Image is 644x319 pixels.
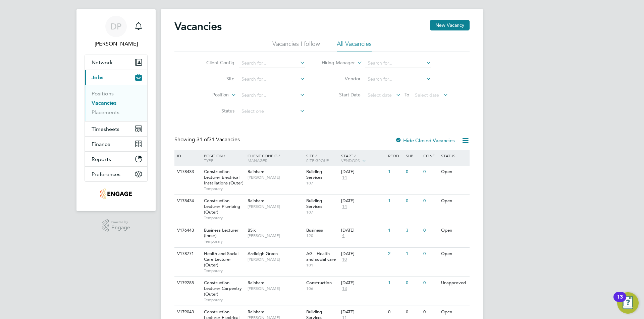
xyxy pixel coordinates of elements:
[175,224,199,237] div: V176443
[92,90,114,97] a: Positions
[204,198,240,215] span: Construction Lecturer Plumbing (Outer)
[386,248,404,260] div: 2
[306,158,329,163] span: Site Group
[85,16,148,48] a: DP[PERSON_NAME]
[92,171,120,177] span: Preferences
[175,150,199,161] div: ID
[248,169,264,174] span: Rainham
[422,306,439,318] div: 0
[85,40,148,48] span: Danielle Page
[306,210,338,215] span: 107
[402,90,411,99] span: To
[322,76,361,82] label: Vendor
[337,40,372,52] li: All Vacancies
[196,108,234,114] label: Status
[196,60,234,66] label: Client Config
[365,59,431,68] input: Search for...
[204,158,213,163] span: Type
[248,198,264,204] span: Rainham
[196,76,234,82] label: Site
[197,136,209,143] span: 31 of
[85,122,147,136] button: Timesheets
[404,166,422,178] div: 0
[404,195,422,207] div: 0
[341,169,385,175] div: [DATE]
[341,309,385,315] div: [DATE]
[306,198,322,209] span: Building Services
[386,195,404,207] div: 1
[322,92,361,98] label: Start Date
[248,280,264,286] span: Rainham
[204,251,238,268] span: Health and Social Care Lecturer (Outer)
[430,20,470,30] button: New Vacancy
[92,126,119,132] span: Timesheets
[306,169,322,180] span: Building Services
[306,280,332,286] span: Construction
[92,59,113,66] span: Network
[306,251,336,262] span: AG - Health and social care
[175,306,199,318] div: V179043
[111,219,130,225] span: Powered by
[175,195,199,207] div: V178434
[85,70,147,85] button: Jobs
[92,109,119,115] a: Placements
[248,204,303,209] span: [PERSON_NAME]
[386,150,404,161] div: Reqd
[272,40,320,52] li: Vacancies I follow
[422,195,439,207] div: 0
[102,219,130,232] a: Powered byEngage
[439,166,469,178] div: Open
[341,158,360,163] span: Vendors
[204,268,244,273] span: Temporary
[92,156,111,162] span: Reports
[92,100,116,106] a: Vacancies
[439,195,469,207] div: Open
[404,150,422,161] div: Sub
[339,150,386,167] div: Start /
[85,188,148,199] a: Go to home page
[439,248,469,260] div: Open
[248,286,303,291] span: [PERSON_NAME]
[316,60,355,66] label: Hiring Manager
[306,233,338,238] span: 120
[204,297,244,303] span: Temporary
[111,22,121,31] span: DP
[175,277,199,289] div: V179285
[422,150,439,161] div: Conf
[248,233,303,238] span: [PERSON_NAME]
[341,233,345,239] span: 4
[386,277,404,289] div: 1
[306,180,338,186] span: 107
[248,158,267,163] span: Manager
[174,136,241,143] div: Showing
[239,59,305,68] input: Search for...
[239,91,305,100] input: Search for...
[248,227,256,233] span: BSix
[204,239,244,244] span: Temporary
[341,280,385,286] div: [DATE]
[341,251,385,257] div: [DATE]
[85,85,147,121] div: Jobs
[368,92,392,98] span: Select date
[239,75,305,84] input: Search for...
[422,224,439,237] div: 0
[404,306,422,318] div: 0
[439,224,469,237] div: Open
[404,224,422,237] div: 3
[92,141,110,147] span: Finance
[341,204,348,210] span: 14
[85,55,147,70] button: Network
[415,92,439,98] span: Select date
[239,107,305,116] input: Select one
[341,175,348,180] span: 14
[386,224,404,237] div: 1
[306,286,338,291] span: 106
[197,136,240,143] span: 31 Vacancies
[305,150,340,166] div: Site /
[439,306,469,318] div: Open
[111,225,130,231] span: Engage
[204,215,244,221] span: Temporary
[404,277,422,289] div: 0
[439,150,469,161] div: Status
[365,75,431,84] input: Search for...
